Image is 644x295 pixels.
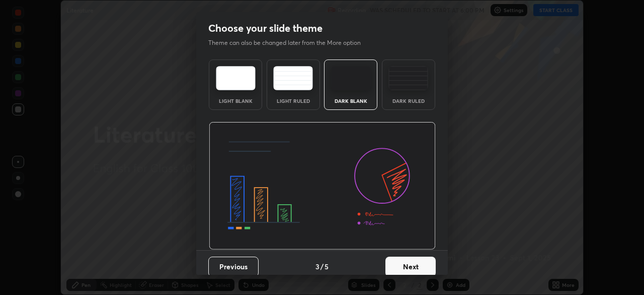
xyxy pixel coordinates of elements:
img: lightRuledTheme.5fabf969.svg [273,66,313,90]
img: darkThemeBanner.d06ce4a2.svg [209,122,436,250]
div: Light Blank [215,98,256,103]
div: Dark Blank [331,98,371,103]
button: Next [385,257,436,277]
img: darkRuledTheme.de295e13.svg [388,66,428,90]
p: Theme can also be changed later from the More option [208,38,371,47]
img: lightTheme.e5ed3b09.svg [216,66,256,90]
div: Light Ruled [273,98,313,103]
h4: 5 [325,261,329,272]
h4: / [320,261,324,272]
button: Previous [208,257,259,277]
div: Dark Ruled [388,98,429,103]
h4: 3 [315,261,319,272]
img: darkTheme.f0cc69e5.svg [331,66,371,90]
h2: Choose your slide theme [208,22,323,35]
